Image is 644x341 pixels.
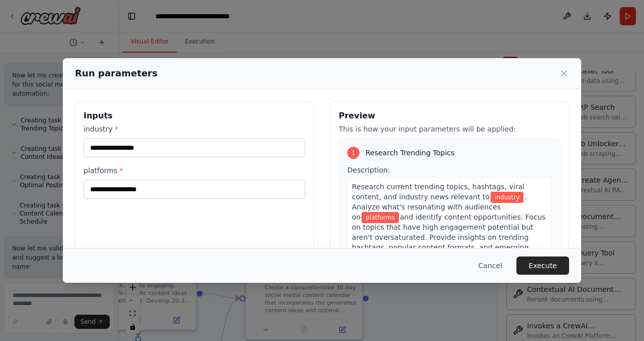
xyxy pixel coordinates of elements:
[339,110,560,122] h3: Preview
[84,124,305,134] label: industry
[84,165,305,176] label: platforms
[75,66,157,80] h2: Run parameters
[352,183,525,201] span: Research current trending topics, hashtags, viral content, and industry news relevant to
[352,193,527,221] span: . Analyze what's resonating with audiences on
[361,212,398,223] span: Variable: platforms
[366,148,455,158] span: Research Trending Topics
[516,257,569,275] button: Execute
[347,166,390,174] span: Description:
[84,110,305,122] h3: Inputs
[339,124,560,134] p: This is how your input parameters will be applied:
[491,192,524,203] span: Variable: industry
[470,257,510,275] button: Cancel
[347,147,359,159] div: 1
[352,213,546,262] span: and identify content opportunities. Focus on topics that have high engagement potential but aren'...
